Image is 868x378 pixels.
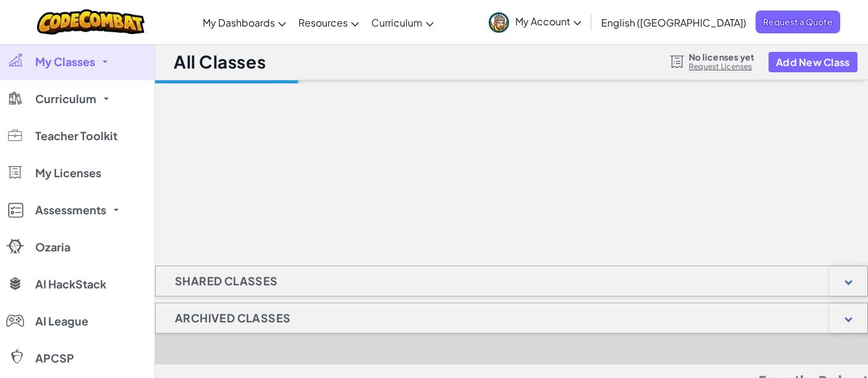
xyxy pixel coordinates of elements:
[482,2,588,41] a: My Account
[196,6,292,39] a: My Dashboards
[292,6,365,39] a: Resources
[35,279,106,290] span: AI HackStack
[371,16,423,29] span: Curriculum
[35,241,70,253] span: Ozaria
[515,15,581,28] span: My Account
[35,56,95,67] span: My Classes
[35,130,117,141] span: Teacher Toolkit
[156,266,297,296] h1: Shared Classes
[689,52,754,62] span: No licenses yet
[37,9,145,35] img: CodeCombat logo
[769,52,857,72] button: Add New Class
[35,316,88,327] span: AI League
[595,6,752,39] a: English ([GEOGRAPHIC_DATA])
[35,93,96,104] span: Curriculum
[156,303,310,334] h1: Archived Classes
[365,6,440,39] a: Curriculum
[756,10,840,33] a: Request a Quote
[174,50,266,73] h1: All Classes
[689,62,754,72] a: Request Licenses
[203,16,275,29] span: My Dashboards
[35,167,101,178] span: My Licenses
[601,16,746,29] span: English ([GEOGRAPHIC_DATA])
[35,204,106,216] span: Assessments
[298,16,348,29] span: Resources
[489,12,509,33] img: avatar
